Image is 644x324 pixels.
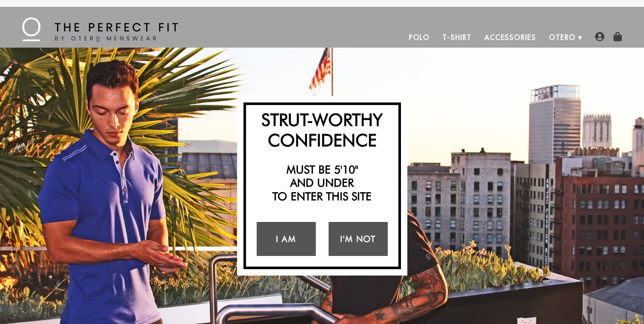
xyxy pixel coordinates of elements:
[250,109,394,150] h2: Strut-Worthy Confidence
[403,27,437,48] a: Polo
[257,222,316,256] a: I Am
[595,32,604,41] img: user-account-icon.png
[329,222,388,256] a: I'm Not
[250,163,394,203] h2: Must be 5'10" and under to enter this site
[613,32,622,41] img: shopping-bag-icon.png
[543,27,582,48] a: Otero
[478,27,543,48] a: Accessories
[22,17,178,41] img: The Perfect Fit - by Otero Menswear - Logo
[436,27,478,48] a: T-Shirt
